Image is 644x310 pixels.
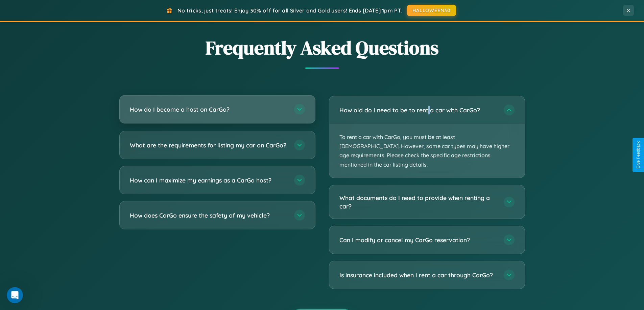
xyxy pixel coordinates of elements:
h3: Is insurance included when I rent a car through CarGo? [339,271,497,279]
button: HALLOWEEN30 [407,5,456,16]
span: No tricks, just treats! Enjoy 30% off for all Silver and Gold users! Ends [DATE] 1pm PT. [177,7,402,14]
iframe: Intercom live chat [7,287,23,303]
p: To rent a car with CarGo, you must be at least [DEMOGRAPHIC_DATA]. However, some car types may ha... [329,124,525,178]
h3: How does CarGo ensure the safety of my vehicle? [130,211,287,220]
div: Give Feedback [636,141,641,169]
h2: Frequently Asked Questions [119,35,525,61]
h3: How old do I need to be to rent a car with CarGo? [339,106,497,114]
h3: What documents do I need to provide when renting a car? [339,194,497,210]
h3: What are the requirements for listing my car on CarGo? [130,141,287,149]
h3: How can I maximize my earnings as a CarGo host? [130,176,287,185]
h3: How do I become a host on CarGo? [130,105,287,114]
h3: Can I modify or cancel my CarGo reservation? [339,236,497,244]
